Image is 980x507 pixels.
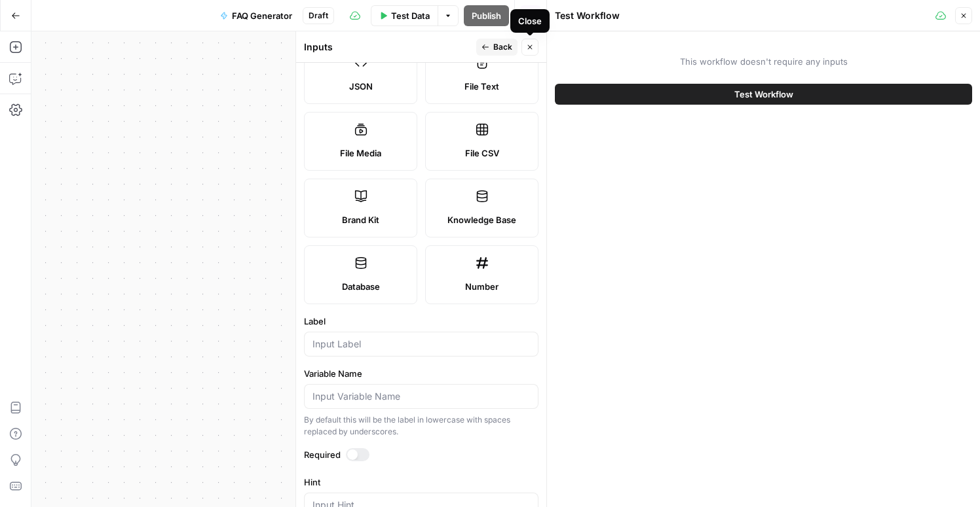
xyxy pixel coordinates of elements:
label: Variable Name [304,367,538,380]
span: JSON [349,80,373,93]
span: Publish [472,9,501,22]
span: File Text [464,80,499,93]
span: This workflow doesn't require any inputs [555,55,972,68]
span: Brand Kit [342,213,379,226]
label: Required [304,448,538,461]
button: Back [476,39,518,56]
div: Inputs [304,41,472,54]
button: Test Data [371,5,438,26]
button: Publish [464,5,509,26]
span: File CSV [465,147,499,160]
span: File Media [340,147,381,160]
input: Input Label [312,338,530,351]
span: Database [342,280,380,293]
div: By default this will be the label in lowercase with spaces replaced by underscores. [304,414,538,438]
input: Input Variable Name [312,390,530,403]
span: Back [493,41,512,53]
button: Test Workflow [555,84,972,105]
div: Close [518,14,542,27]
span: Draft [309,10,328,22]
span: Number [465,280,499,293]
span: FAQ Generator [232,9,292,22]
label: Label [304,315,538,328]
span: Test Data [391,9,430,22]
label: Hint [304,476,538,489]
button: FAQ Generator [212,5,300,26]
span: Knowledge Base [447,213,516,226]
span: Test Workflow [734,88,793,101]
